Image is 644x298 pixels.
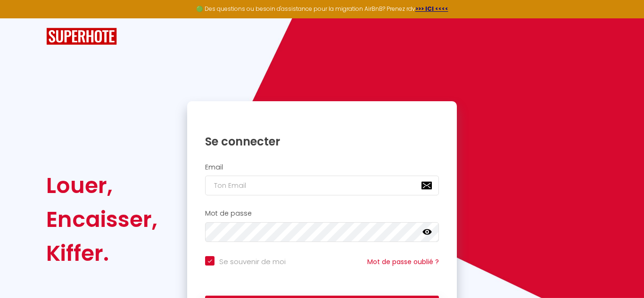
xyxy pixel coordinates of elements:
h1: Se connecter [205,134,439,149]
div: Encaisser, [46,202,157,236]
img: SuperHote logo [46,28,117,45]
a: Mot de passe oublié ? [367,257,439,266]
h2: Email [205,163,439,171]
div: Louer, [46,169,157,202]
input: Ton Email [205,176,439,195]
div: Kiffer. [46,236,157,270]
a: >>> ICI <<<< [415,5,448,13]
h2: Mot de passe [205,209,439,217]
